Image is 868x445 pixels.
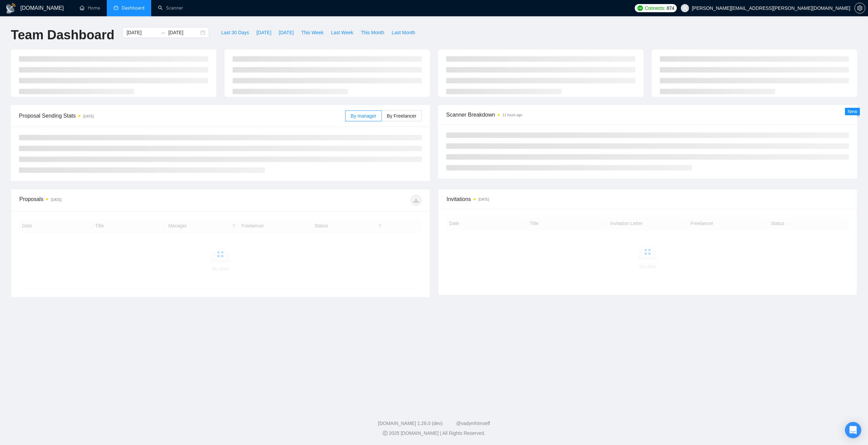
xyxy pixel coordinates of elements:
[327,27,357,38] button: Last Week
[854,5,865,11] a: setting
[383,431,388,436] span: copyright
[5,3,16,14] img: logo
[361,29,384,36] span: This Month
[279,29,294,36] span: [DATE]
[855,5,865,11] span: setting
[221,29,249,36] span: Last 30 Days
[297,27,327,38] button: This Week
[392,29,415,36] span: Last Month
[253,27,275,38] button: [DATE]
[388,27,419,38] button: Last Month
[683,6,687,11] span: user
[5,430,863,437] div: 2025 [DOMAIN_NAME] | All Rights Reserved.
[158,5,183,11] a: searchScanner
[301,29,323,36] span: This Week
[160,30,165,35] span: to
[845,422,861,438] div: Open Intercom Messenger
[51,198,61,202] time: [DATE]
[160,30,165,35] span: swap-right
[667,4,674,12] span: 874
[378,421,443,426] a: [DOMAIN_NAME] 1.26.0 (dev)
[83,115,94,118] time: [DATE]
[168,29,199,36] input: End date
[456,421,490,426] a: @vadymhimself
[848,109,857,114] span: New
[446,110,849,119] span: Scanner Breakdown
[478,198,489,201] time: [DATE]
[122,5,144,11] span: Dashboard
[126,29,157,36] input: Start date
[331,29,353,36] span: Last Week
[80,5,100,11] a: homeHome
[11,27,114,43] h1: Team Dashboard
[217,27,253,38] button: Last 30 Days
[447,195,849,203] span: Invitations
[387,113,416,119] span: By Freelancer
[275,27,297,38] button: [DATE]
[645,4,665,12] span: Connects:
[114,5,118,10] span: dashboard
[256,29,271,36] span: [DATE]
[637,5,643,11] img: upwork-logo.png
[19,112,345,120] span: Proposal Sending Stats
[502,113,522,117] time: 11 hours ago
[357,27,388,38] button: This Month
[854,3,865,14] button: setting
[351,113,376,119] span: By manager
[19,195,220,206] div: Proposals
